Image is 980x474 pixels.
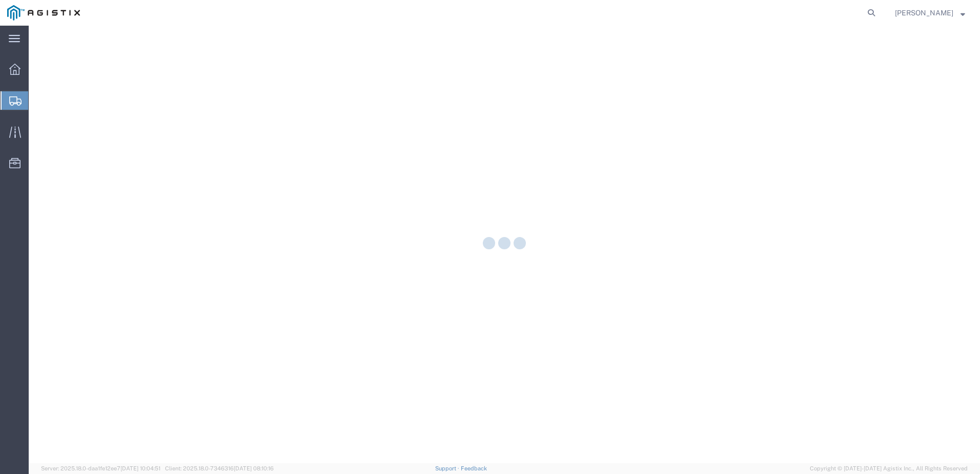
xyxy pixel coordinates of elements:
[7,5,80,21] img: logo
[41,465,160,471] span: Server: 2025.18.0-daa1fe12ee7
[810,464,968,473] span: Copyright © [DATE]-[DATE] Agistix Inc., All Rights Reserved
[435,465,461,471] a: Support
[461,465,487,471] a: Feedback
[120,465,160,471] span: [DATE] 10:04:51
[894,7,966,19] button: [PERSON_NAME]
[165,465,274,471] span: Client: 2025.18.0-7346316
[895,7,953,18] span: Nick Ottino
[234,465,274,471] span: [DATE] 08:10:16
